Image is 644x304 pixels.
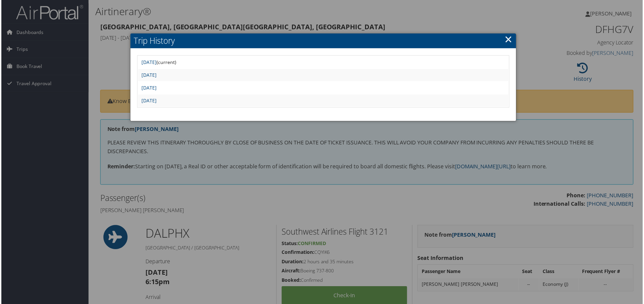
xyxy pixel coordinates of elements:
h2: Trip History [130,34,517,48]
a: × [506,33,513,46]
a: [DATE] [141,85,156,91]
td: (current) [137,57,509,69]
a: [DATE] [141,98,156,104]
a: [DATE] [141,59,156,66]
a: [DATE] [141,72,156,78]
